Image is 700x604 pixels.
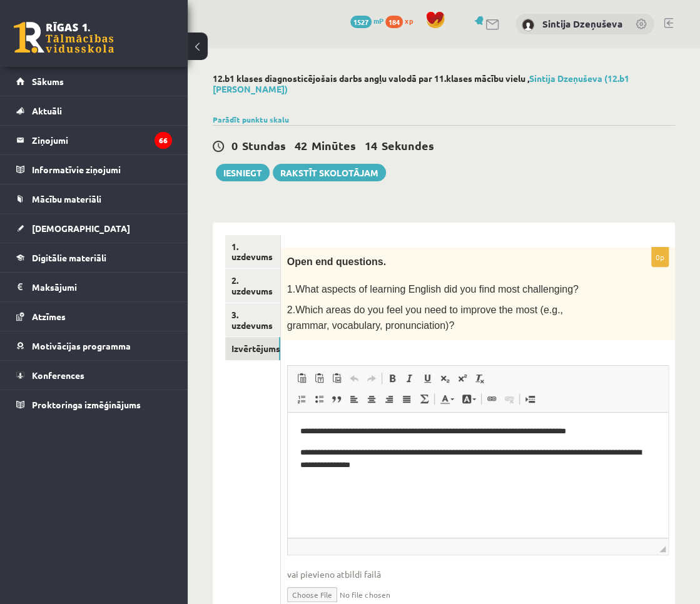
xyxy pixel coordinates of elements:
a: Insert Page Break for Printing [521,391,539,407]
a: [DEMOGRAPHIC_DATA] [16,214,172,243]
span: Motivācijas programma [32,340,131,351]
a: Center [363,391,380,407]
a: Block Quote [328,391,345,407]
span: Proktoringa izmēģinājums [32,399,141,410]
span: Konferences [32,370,84,381]
a: Align Right [380,391,398,407]
a: Text Color [436,391,458,407]
span: Sekundes [382,138,434,153]
a: 2. uzdevums [225,269,280,303]
iframe: Editor, wiswyg-editor-user-answer-47024805122280 [288,413,668,538]
a: Sintija Dzeņuševa [542,18,622,30]
a: Italic (Ctrl+I) [401,370,418,386]
span: 14 [365,138,377,153]
a: Paste as plain text (Ctrl+Shift+V) [310,370,328,386]
span: [DEMOGRAPHIC_DATA] [32,223,130,234]
a: Redo (Ctrl+Y) [363,370,380,386]
a: Insert/Remove Numbered List [293,391,310,407]
span: 1527 [350,16,372,28]
a: Math [415,391,433,407]
span: xp [405,16,413,26]
a: Unlink [500,391,518,407]
span: Stundas [242,138,286,153]
a: Underline (Ctrl+U) [418,370,436,386]
p: 0p [651,247,669,267]
a: Parādīt punktu skalu [213,114,289,124]
span: Aktuāli [32,105,62,116]
a: Insert/Remove Bulleted List [310,391,328,407]
a: 184 xp [385,16,419,26]
a: Remove Format [471,370,489,386]
a: Align Left [345,391,363,407]
span: 1.What aspects of learning English did you find most challenging? [287,284,579,294]
span: 2.Which areas do you feel you need to improve the most (e.g., grammar, vocabulary, pronunciation)? [287,305,563,330]
a: Mācību materiāli [16,184,172,213]
span: Sākums [32,76,64,87]
legend: Informatīvie ziņojumi [32,155,172,184]
a: Rīgas 1. Tālmācības vidusskola [14,22,114,53]
a: 1527 mP [350,16,383,26]
a: Sākums [16,67,172,96]
a: Sintija Dzeņuševa (12.b1 [PERSON_NAME]) [213,73,629,94]
a: Atzīmes [16,302,172,331]
span: mP [373,16,383,26]
a: Link (Ctrl+K) [483,391,500,407]
a: Ziņojumi66 [16,126,172,154]
a: Maksājumi [16,273,172,301]
button: Iesniegt [216,164,270,181]
a: Digitālie materiāli [16,243,172,272]
h2: 12.b1 klases diagnosticējošais darbs angļu valodā par 11.klases mācību vielu , [213,73,675,94]
span: Open end questions. [287,256,386,267]
a: Konferences [16,361,172,390]
a: Aktuāli [16,96,172,125]
legend: Maksājumi [32,273,172,301]
i: 66 [155,132,172,149]
a: Proktoringa izmēģinājums [16,390,172,419]
legend: Ziņojumi [32,126,172,154]
a: Superscript [454,370,471,386]
span: 42 [295,138,307,153]
a: Izvērtējums! [225,337,280,360]
span: 0 [231,138,238,153]
span: Minūtes [312,138,356,153]
a: 3. uzdevums [225,303,280,337]
a: Undo (Ctrl+Z) [345,370,363,386]
span: Atzīmes [32,311,66,322]
a: Paste (Ctrl+V) [293,370,310,386]
span: Mācību materiāli [32,193,101,204]
a: Rakstīt skolotājam [273,164,386,181]
span: Digitālie materiāli [32,252,106,263]
span: Resize [659,546,666,552]
a: Justify [398,391,415,407]
a: Motivācijas programma [16,331,172,360]
a: Subscript [436,370,454,386]
a: Background Color [458,391,480,407]
a: Informatīvie ziņojumi [16,155,172,184]
a: 1. uzdevums [225,235,280,269]
span: vai pievieno atbildi failā [287,568,669,581]
img: Sintija Dzeņuševa [522,19,534,31]
a: Bold (Ctrl+B) [383,370,401,386]
a: Paste from Word [328,370,345,386]
span: 184 [385,16,403,28]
